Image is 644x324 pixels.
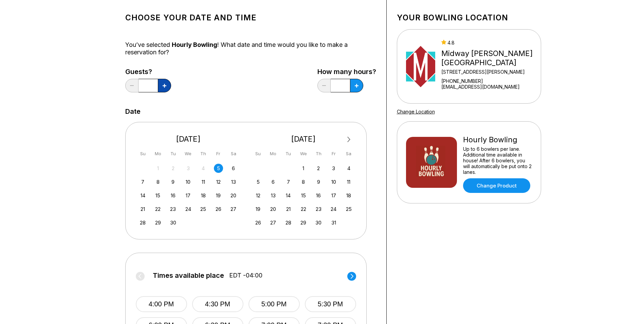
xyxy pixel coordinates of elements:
div: Choose Saturday, September 13th, 2025 [229,177,238,186]
div: Choose Saturday, October 18th, 2025 [344,191,353,200]
div: Su [138,149,147,158]
div: Choose Tuesday, October 14th, 2025 [284,191,293,200]
div: Su [254,149,263,158]
button: 5:30 PM [305,296,356,312]
div: Choose Sunday, October 5th, 2025 [254,177,263,186]
div: Tu [284,149,293,158]
div: Midway [PERSON_NAME][GEOGRAPHIC_DATA] [441,49,538,67]
button: 4:30 PM [192,296,243,312]
div: Choose Wednesday, October 29th, 2025 [299,218,308,227]
div: Choose Friday, September 5th, 2025 [214,164,223,173]
div: Sa [229,149,238,158]
div: Choose Friday, October 17th, 2025 [329,191,338,200]
label: How many hours? [317,68,376,75]
div: Choose Tuesday, September 16th, 2025 [168,191,178,200]
div: Choose Thursday, September 18th, 2025 [199,191,208,200]
div: Choose Tuesday, September 9th, 2025 [168,177,178,186]
div: Choose Sunday, September 28th, 2025 [138,218,147,227]
div: Choose Saturday, October 11th, 2025 [344,177,353,186]
img: Hourly Bowling [406,137,457,188]
span: Hourly Bowling [172,41,217,48]
div: Choose Thursday, September 11th, 2025 [199,177,208,186]
div: Choose Saturday, October 25th, 2025 [344,204,353,214]
img: Midway Bowling - Carlisle [406,41,436,92]
div: Not available Monday, September 1st, 2025 [153,164,163,173]
div: Th [314,149,323,158]
label: Date [125,108,141,115]
div: Choose Wednesday, October 8th, 2025 [299,177,308,186]
div: Choose Tuesday, October 28th, 2025 [284,218,293,227]
span: Times available place [153,272,224,279]
div: [STREET_ADDRESS][PERSON_NAME] [441,69,538,75]
div: Not available Thursday, September 4th, 2025 [199,164,208,173]
div: Choose Friday, October 10th, 2025 [329,177,338,186]
div: Choose Monday, September 29th, 2025 [153,218,163,227]
div: Choose Saturday, September 20th, 2025 [229,191,238,200]
div: Fr [329,149,338,158]
div: Th [199,149,208,158]
div: Mo [153,149,163,158]
h1: Your bowling location [397,13,541,22]
div: Not available Tuesday, September 2nd, 2025 [168,164,178,173]
div: Choose Monday, October 20th, 2025 [269,204,278,214]
a: Change Product [463,178,530,193]
div: Choose Wednesday, September 17th, 2025 [184,191,193,200]
div: Choose Tuesday, September 30th, 2025 [168,218,178,227]
div: Choose Monday, September 22nd, 2025 [153,204,163,214]
div: Choose Thursday, October 9th, 2025 [314,177,323,186]
div: Choose Friday, October 31st, 2025 [329,218,338,227]
div: [DATE] [251,134,356,144]
div: month 2025-10 [253,163,354,227]
h1: Choose your Date and time [125,13,376,22]
div: Choose Sunday, September 7th, 2025 [138,177,147,186]
div: We [299,149,308,158]
div: Sa [344,149,353,158]
div: Choose Wednesday, September 10th, 2025 [184,177,193,186]
div: Choose Friday, September 19th, 2025 [214,191,223,200]
div: Choose Thursday, October 16th, 2025 [314,191,323,200]
div: [DATE] [136,134,241,144]
div: Choose Thursday, October 30th, 2025 [314,218,323,227]
label: Guests? [125,68,171,75]
div: Choose Wednesday, September 24th, 2025 [184,204,193,214]
div: Choose Monday, September 15th, 2025 [153,191,163,200]
div: Choose Tuesday, October 7th, 2025 [284,177,293,186]
button: 4:00 PM [136,296,187,312]
a: [EMAIL_ADDRESS][DOMAIN_NAME] [441,84,538,90]
div: Choose Saturday, September 6th, 2025 [229,164,238,173]
div: Choose Sunday, September 14th, 2025 [138,191,147,200]
button: Next Month [344,134,354,145]
div: Choose Tuesday, October 21st, 2025 [284,204,293,214]
div: Choose Sunday, September 21st, 2025 [138,204,147,214]
div: Choose Friday, October 24th, 2025 [329,204,338,214]
div: Choose Sunday, October 19th, 2025 [254,204,263,214]
div: Hourly Bowling [463,135,532,144]
button: 5:00 PM [249,296,300,312]
div: Choose Sunday, October 26th, 2025 [254,218,263,227]
div: Choose Tuesday, September 23rd, 2025 [168,204,178,214]
div: Choose Thursday, October 23rd, 2025 [314,204,323,214]
div: We [184,149,193,158]
div: Choose Friday, September 26th, 2025 [214,204,223,214]
a: Change Location [397,109,435,114]
div: Tu [168,149,178,158]
div: [PHONE_NUMBER] [441,78,538,84]
span: EDT -04:00 [229,272,262,279]
div: month 2025-09 [137,163,239,227]
div: 4.8 [441,40,538,46]
div: Choose Wednesday, October 15th, 2025 [299,191,308,200]
div: You’ve selected ! What date and time would you like to make a reservation for? [125,41,376,56]
div: Choose Sunday, October 12th, 2025 [254,191,263,200]
div: Choose Friday, October 3rd, 2025 [329,164,338,173]
div: Choose Saturday, September 27th, 2025 [229,204,238,214]
div: Choose Thursday, September 25th, 2025 [199,204,208,214]
div: Choose Saturday, October 4th, 2025 [344,164,353,173]
div: Not available Wednesday, September 3rd, 2025 [184,164,193,173]
div: Choose Monday, September 8th, 2025 [153,177,163,186]
div: Choose Monday, October 27th, 2025 [269,218,278,227]
div: Choose Thursday, October 2nd, 2025 [314,164,323,173]
div: Mo [269,149,278,158]
div: Choose Wednesday, October 22nd, 2025 [299,204,308,214]
div: Fr [214,149,223,158]
div: Choose Monday, October 13th, 2025 [269,191,278,200]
